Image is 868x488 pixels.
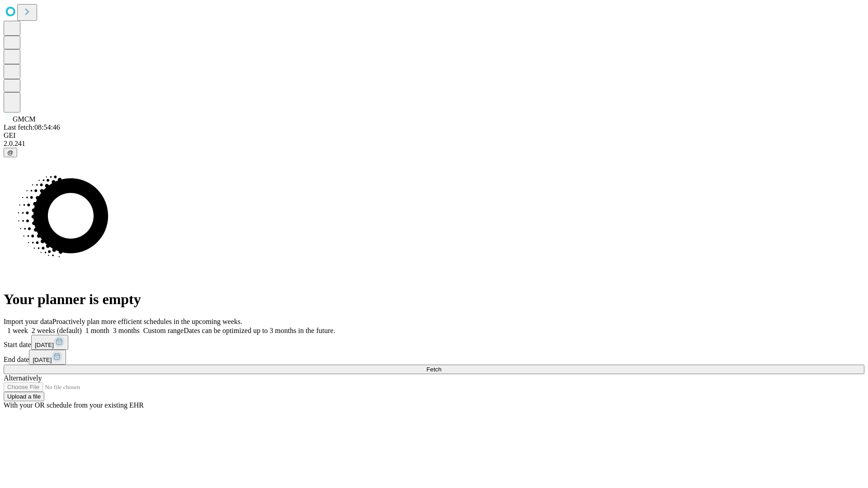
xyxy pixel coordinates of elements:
[29,350,66,365] button: [DATE]
[113,327,140,334] span: 3 months
[4,131,864,140] div: GEI
[31,335,68,350] button: [DATE]
[4,140,864,148] div: 2.0.241
[52,318,242,325] span: Proactively plan more efficient schedules in the upcoming weeks.
[4,374,42,382] span: Alternatively
[7,327,28,334] span: 1 week
[4,335,864,350] div: Start date
[4,123,60,131] span: Last fetch: 08:54:46
[184,327,335,334] span: Dates can be optimized up to 3 months in the future.
[85,327,109,334] span: 1 month
[32,327,82,334] span: 2 weeks (default)
[4,365,864,374] button: Fetch
[33,357,52,363] span: [DATE]
[143,327,184,334] span: Custom range
[4,318,52,325] span: Import your data
[7,149,14,156] span: @
[426,366,441,373] span: Fetch
[4,350,864,365] div: End date
[4,392,44,401] button: Upload a file
[4,148,17,157] button: @
[4,401,144,409] span: With your OR schedule from your existing EHR
[4,291,864,308] h1: Your planner is empty
[13,115,36,123] span: GMCM
[35,342,54,348] span: [DATE]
